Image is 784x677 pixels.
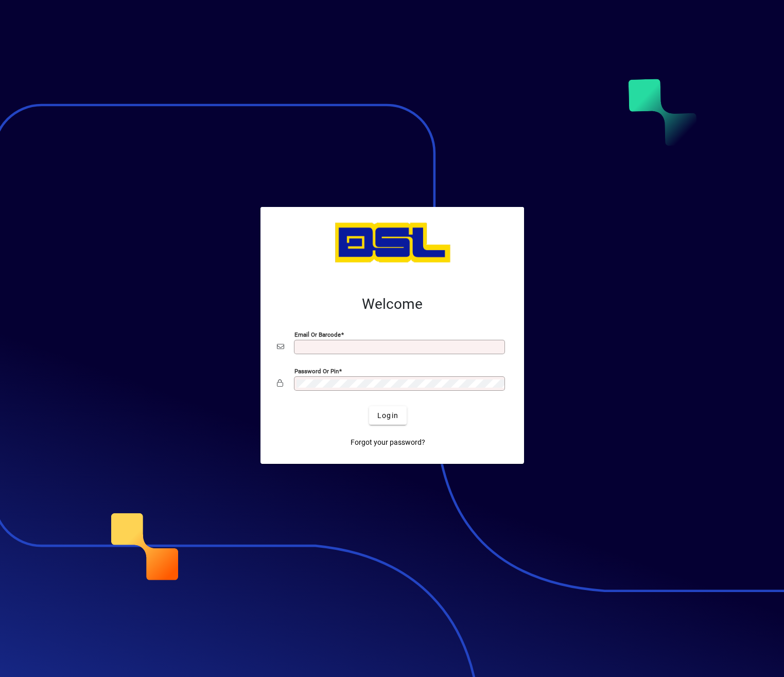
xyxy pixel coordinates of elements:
[377,410,398,421] span: Login
[294,368,339,375] mat-label: Password or Pin
[277,296,508,313] h2: Welcome
[346,433,429,452] a: Forgot your password?
[294,331,341,338] mat-label: Email or Barcode
[351,437,425,448] span: Forgot your password?
[369,406,407,425] button: Login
